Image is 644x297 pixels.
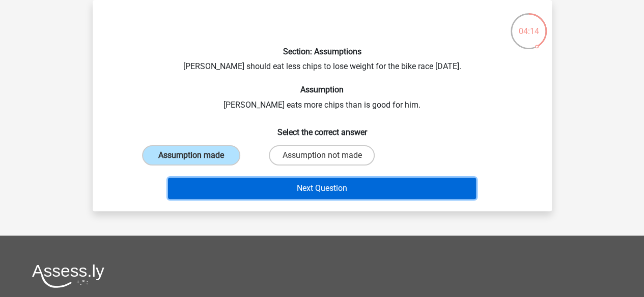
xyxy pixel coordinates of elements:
[142,145,240,166] label: Assumption made
[109,85,536,94] h6: Assumption
[32,264,104,288] img: Assessly logo
[168,178,476,199] button: Next Question
[97,8,548,203] div: [PERSON_NAME] should eat less chips to lose weight for the bike race [DATE]. [PERSON_NAME] eats m...
[109,119,536,137] h6: Select the correct answer
[510,12,548,38] div: 04:14
[109,47,536,56] h6: Section: Assumptions
[269,145,375,166] label: Assumption not made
